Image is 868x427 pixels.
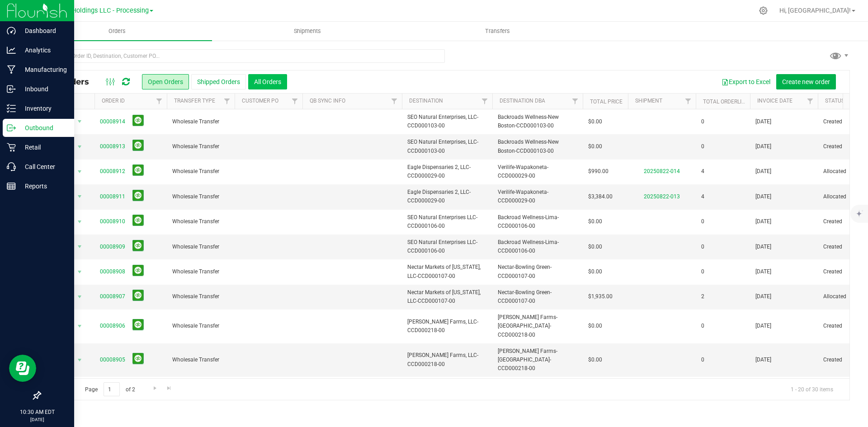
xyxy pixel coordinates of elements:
[172,356,229,364] span: Wholesale Transfer
[288,94,302,109] a: Filter
[7,143,16,152] inline-svg: Retail
[681,94,696,109] a: Filter
[568,94,583,109] a: Filter
[701,292,704,301] span: 2
[74,320,85,333] span: select
[172,192,229,201] span: Wholesale Transfer
[755,192,771,201] span: [DATE]
[498,113,577,130] span: Backroads Wellness-New Boston-CCD000103-00
[590,99,623,105] a: Total Price
[102,98,125,104] a: Order ID
[782,78,830,85] span: Create new order
[407,288,487,305] span: Nectar Markets of [US_STATE], LLC-CCD000107-00
[100,142,125,151] a: 00008913
[644,168,680,174] a: 20250822-014
[783,382,840,396] span: 1 - 20 of 30 items
[74,354,85,366] span: select
[96,27,138,35] span: Orders
[100,217,125,226] a: 00008910
[172,117,229,126] span: Wholesale Transfer
[16,64,70,75] p: Manufacturing
[16,142,70,153] p: Retail
[701,243,704,251] span: 0
[635,98,662,104] a: Shipment
[755,267,771,276] span: [DATE]
[100,117,125,126] a: 00008914
[588,192,613,201] span: $3,384.00
[7,104,16,113] inline-svg: Inventory
[500,98,545,104] a: Destination DBA
[588,356,602,364] span: $0.00
[588,167,609,176] span: $990.00
[498,163,577,180] span: Verilife-Wapakoneta-CCD000029-00
[74,216,85,228] span: select
[588,117,602,126] span: $0.00
[16,25,70,36] p: Dashboard
[755,117,771,126] span: [DATE]
[755,356,771,364] span: [DATE]
[701,192,704,201] span: 4
[409,98,443,104] a: Destination
[588,292,613,301] span: $1,935.00
[701,142,704,151] span: 0
[758,6,769,15] div: Manage settings
[644,193,680,200] a: 20250822-013
[148,382,161,394] a: Go to the next page
[473,27,522,35] span: Transfers
[9,355,36,382] iframe: Resource center
[40,49,445,63] input: Search Order ID, Destination, Customer PO...
[498,188,577,205] span: Verilife-Wapakoneta-CCD000029-00
[74,115,85,128] span: select
[74,291,85,303] span: select
[22,22,212,41] a: Orders
[16,84,70,94] p: Inbound
[588,322,602,330] span: $0.00
[407,351,487,368] span: [PERSON_NAME] Farms, LLC-CCD000218-00
[716,74,776,89] button: Export to Excel
[7,26,16,35] inline-svg: Dashboard
[16,45,70,56] p: Analytics
[248,74,287,89] button: All Orders
[4,416,70,423] p: [DATE]
[310,98,345,104] a: QB Sync Info
[74,141,85,153] span: select
[100,167,125,176] a: 00008912
[142,74,189,89] button: Open Orders
[74,190,85,203] span: select
[755,142,771,151] span: [DATE]
[74,165,85,178] span: select
[172,217,229,226] span: Wholesale Transfer
[498,288,577,305] span: Nectar-Bowling Green-CCD000107-00
[100,267,125,276] a: 00008908
[172,167,229,176] span: Wholesale Transfer
[803,94,818,109] a: Filter
[282,27,333,35] span: Shipments
[825,98,844,104] a: Status
[588,267,602,276] span: $0.00
[242,98,278,104] a: Customer PO
[7,182,16,191] inline-svg: Reports
[100,356,125,364] a: 00008905
[755,243,771,251] span: [DATE]
[755,292,771,301] span: [DATE]
[701,167,704,176] span: 4
[755,217,771,226] span: [DATE]
[755,167,771,176] span: [DATE]
[16,181,70,192] p: Reports
[172,322,229,330] span: Wholesale Transfer
[407,163,487,180] span: Eagle Dispensaries 2, LLC-CCD000029-00
[776,74,836,89] button: Create new order
[407,113,487,130] span: SEO Natural Enterprises, LLC-CCD000103-00
[498,238,577,255] span: Backroad Wellness-Lima-CCD000106-00
[588,243,602,251] span: $0.00
[757,98,793,104] a: Invoice Date
[407,238,487,255] span: SEO Natural Enterprises LLC-CCD000106-00
[387,94,402,109] a: Filter
[163,382,176,394] a: Go to the last page
[100,322,125,330] a: 00008906
[498,347,577,373] span: [PERSON_NAME] Farms-[GEOGRAPHIC_DATA]-CCD000218-00
[16,103,70,114] p: Inventory
[16,122,70,133] p: Outbound
[498,213,577,230] span: Backroad Wellness-Lima-CCD000106-00
[498,138,577,155] span: Backroads Wellness-New Boston-CCD000103-00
